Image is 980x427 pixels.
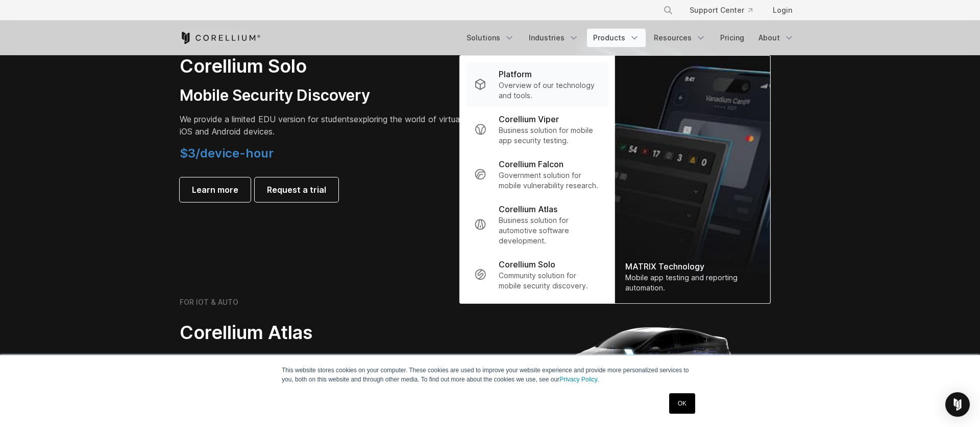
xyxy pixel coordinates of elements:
div: MATRIX Technology [625,260,760,273]
a: Login [765,1,800,19]
a: Industries [523,29,585,47]
p: Overview of our technology and tools. [499,80,600,101]
p: Business solution for automotive software development. [499,215,600,246]
a: Corellium Falcon Government solution for mobile vulnerability research. [466,152,608,197]
p: This website stores cookies on your computer. These cookies are used to improve your website expe... [282,366,698,384]
p: Business solution for mobile app security testing. [499,125,600,146]
a: OK [669,393,695,414]
h2: Corellium Solo [180,55,465,78]
span: Purpose-built platform to enable automotive software development, test, and automation. [180,353,455,376]
p: Corellium Atlas [499,203,557,215]
a: Products [587,29,646,47]
a: Corellium Viper Business solution for mobile app security testing. [466,107,608,152]
p: Government solution for mobile vulnerability research. [499,170,600,191]
div: Open Intercom Messenger [945,392,970,417]
span: We provide a limited EDU version for students [180,114,354,124]
div: Navigation Menu [651,1,800,19]
a: About [752,29,800,47]
p: Corellium Falcon [499,158,563,170]
p: Platform [499,68,532,80]
button: Search [659,1,677,19]
span: $3/device-hour [180,146,274,161]
h6: FOR IOT & AUTO [180,298,238,307]
a: Corellium Atlas Business solution for automotive software development. [466,197,608,252]
p: Corellium Solo [499,258,555,271]
a: Solutions [460,29,521,47]
a: Pricing [714,29,750,47]
a: Corellium Home [180,32,261,44]
p: Corellium Viper [499,113,559,125]
a: Corellium Solo Community solution for mobile security discovery. [466,252,608,297]
p: exploring the world of virtual iOS and Android devices. [180,113,465,138]
p: Community solution for mobile security discovery. [499,271,600,291]
a: Platform Overview of our technology and tools. [466,62,608,107]
a: Privacy Policy. [559,376,599,383]
div: Navigation Menu [460,29,800,47]
img: Matrix_WebNav_1x [615,56,770,303]
a: Support Center [681,1,761,19]
a: Learn more [180,177,251,202]
span: Learn more [192,184,238,196]
h2: Corellium Atlas [180,321,465,344]
h3: Mobile Security Discovery [180,86,465,105]
a: Request a trial [255,177,338,202]
span: Request a trial [267,184,326,196]
div: Mobile app testing and reporting automation. [625,273,760,293]
a: MATRIX Technology Mobile app testing and reporting automation. [615,56,770,303]
a: Resources [648,29,712,47]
